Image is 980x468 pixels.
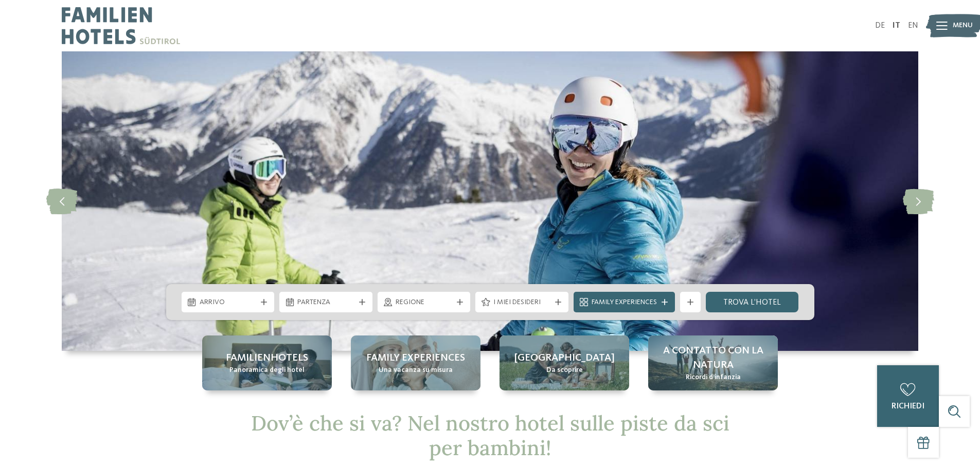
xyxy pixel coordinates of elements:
span: Regione [396,297,453,308]
span: [GEOGRAPHIC_DATA] [514,351,615,365]
span: Panoramica degli hotel [229,365,305,376]
span: Partenza [297,297,354,308]
span: Familienhotels [226,351,308,365]
a: Hotel sulle piste da sci per bambini: divertimento senza confini Familienhotels Panoramica degli ... [202,335,332,390]
span: Family Experiences [592,297,657,308]
a: richiedi [877,365,939,427]
span: Ricordi d’infanzia [686,372,741,383]
span: Arrivo [200,297,257,308]
span: A contatto con la natura [658,344,768,372]
span: richiedi [892,402,924,410]
span: Family experiences [366,351,465,365]
a: trova l’hotel [706,292,799,312]
a: DE [875,22,885,30]
a: EN [908,22,918,30]
span: Da scoprire [546,365,583,376]
span: Una vacanza su misura [379,365,453,376]
span: Menu [953,21,973,31]
span: Dov’è che si va? Nel nostro hotel sulle piste da sci per bambini! [251,410,729,461]
a: Hotel sulle piste da sci per bambini: divertimento senza confini A contatto con la natura Ricordi... [648,335,778,390]
img: Hotel sulle piste da sci per bambini: divertimento senza confini [62,51,918,351]
a: Hotel sulle piste da sci per bambini: divertimento senza confini Family experiences Una vacanza s... [351,335,480,390]
span: I miei desideri [493,297,550,308]
a: IT [893,22,900,30]
a: Hotel sulle piste da sci per bambini: divertimento senza confini [GEOGRAPHIC_DATA] Da scoprire [500,335,629,390]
